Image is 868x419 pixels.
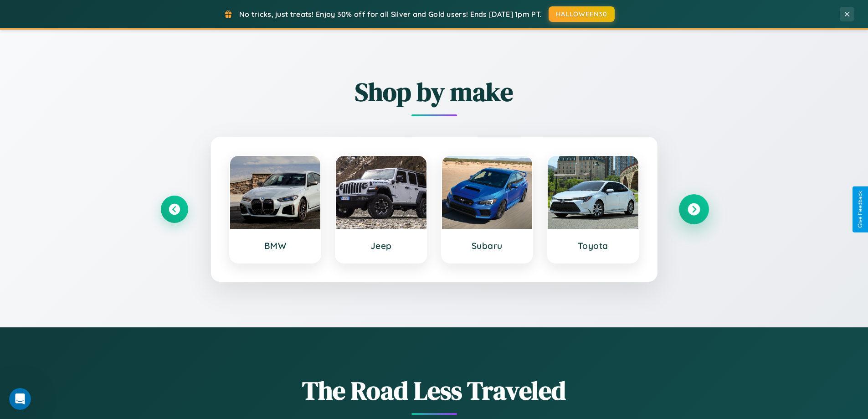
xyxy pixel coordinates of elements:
h3: BMW [239,240,312,251]
h3: Jeep [345,240,417,251]
h3: Subaru [451,240,524,251]
iframe: Intercom live chat [9,388,31,410]
div: Give Feedback [857,191,863,228]
button: HALLOWEEN30 [549,6,615,22]
h2: Shop by make [161,74,708,109]
h3: Toyota [557,240,629,251]
span: No tricks, just treats! Enjoy 30% off for all Silver and Gold users! Ends [DATE] 1pm PT. [239,10,542,19]
h1: The Road Less Traveled [161,373,708,408]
